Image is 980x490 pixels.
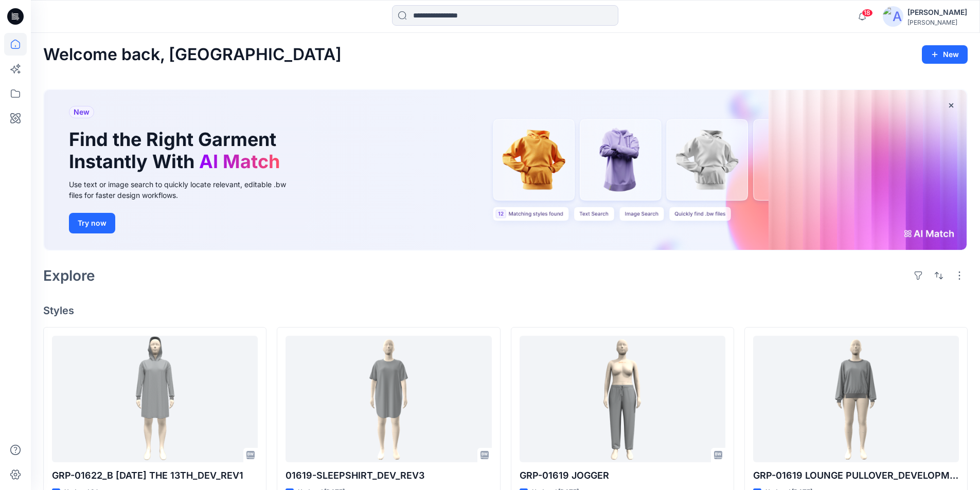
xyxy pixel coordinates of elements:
span: AI Match [199,150,280,173]
h4: Styles [43,304,968,317]
h1: Find the Right Garment Instantly With [69,129,285,173]
a: 01619-SLEEPSHIRT_DEV_REV3 [286,336,491,463]
div: [PERSON_NAME] [907,6,967,19]
span: New [74,106,90,118]
a: GRP-01622_B FRIDAY THE 13TH_DEV_REV1 [52,336,258,463]
p: GRP-01619 LOUNGE PULLOVER_DEVELOPMENT [753,468,959,483]
p: 01619-SLEEPSHIRT_DEV_REV3 [286,468,491,483]
div: [PERSON_NAME] [907,19,967,26]
h2: Explore [43,267,95,284]
img: avatar [883,6,903,27]
p: GRP-01619 JOGGER [520,468,725,483]
span: 18 [862,9,873,17]
p: GRP-01622_B [DATE] THE 13TH_DEV_REV1 [52,468,258,483]
a: GRP-01619 LOUNGE PULLOVER_DEVELOPMENT [753,336,959,463]
h2: Welcome back, [GEOGRAPHIC_DATA] [43,45,342,64]
a: GRP-01619 JOGGER [520,336,725,463]
button: New [922,45,968,64]
button: Try now [69,213,115,233]
div: Use text or image search to quickly locate relevant, editable .bw files for faster design workflows. [69,179,300,201]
